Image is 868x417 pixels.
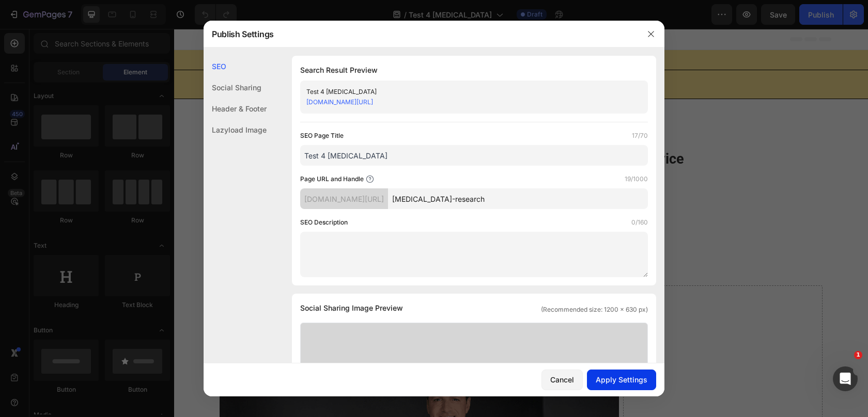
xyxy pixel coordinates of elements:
label: SEO Description [300,217,348,228]
input: Title [300,145,648,166]
h2: That’s when I met [PERSON_NAME], a researcher with experience in [MEDICAL_DATA] [45,275,445,327]
strong: "My Experience with [MEDICAL_DATA] for Nerve Pain" [38,222,436,242]
div: Test 4 [MEDICAL_DATA] [306,87,625,97]
h1: Search Result Preview [300,64,648,76]
div: Apply Settings [596,374,647,385]
u: Health & Wellness [47,95,103,104]
div: [DOMAIN_NAME][URL] [300,188,388,209]
div: Publish Settings [204,21,638,47]
label: SEO Page Title [300,131,344,141]
strong: British Health Journal [287,49,407,63]
span: 1 [854,351,862,359]
div: Header & Footer [204,98,267,119]
div: Cancel [550,374,574,385]
label: 0/160 [631,217,648,228]
span: Advertorial [334,28,360,34]
span: Social Sharing Image Preview [300,302,403,314]
span: Published on [DATE] 10:10 am EDT [47,195,169,204]
label: 17/70 [632,131,648,141]
strong: Pain Relief Device [396,122,510,138]
div: SEO [204,56,267,77]
button: Cancel [541,370,583,390]
div: Social Sharing [204,77,267,98]
span: (Recommended size: 1200 x 630 px) [541,305,648,314]
label: Page URL and Handle [300,174,364,184]
div: Lazyload Image [204,119,267,140]
input: Handle [388,188,648,209]
button: Apply Settings [587,370,656,390]
label: 19/1000 [625,174,648,184]
iframe: Intercom live chat [833,366,858,391]
img: gempages_574987318406939423-400d23d0-43a7-45a5-93e0-ac020a500ca2.png [45,148,206,184]
span: Why Some People with [MEDICAL_DATA] Are Trying This [47,122,510,138]
a: [DOMAIN_NAME][URL] [306,98,373,106]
